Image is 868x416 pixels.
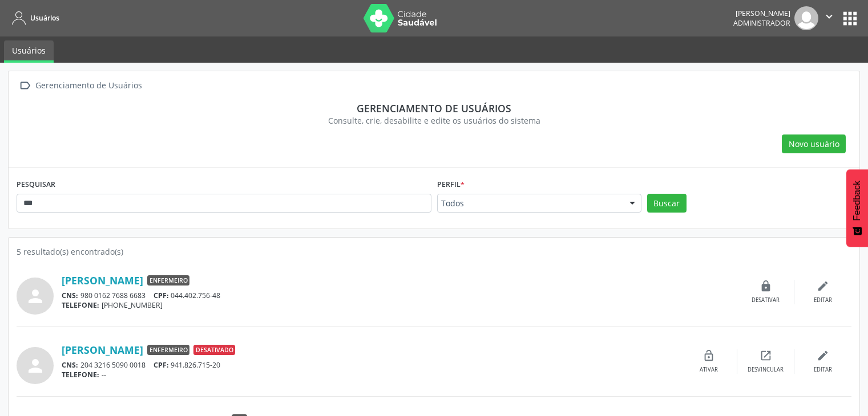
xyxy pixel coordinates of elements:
span: Feedback [852,181,862,221]
i:  [17,78,33,94]
div: Desativar [752,296,780,304]
div: Desvincular [748,366,784,374]
div: Consulte, crie, desabilite e edite os usuários do sistema [25,115,843,127]
span: TELEFONE: [62,370,99,380]
i: lock [760,280,772,292]
span: CNS: [62,360,78,370]
button: Feedback - Mostrar pesquisa [846,169,868,247]
button: apps [840,9,860,28]
a: Usuários [8,9,59,27]
span: Enfermeiro [147,345,189,355]
button: Buscar [647,194,687,213]
div: [PHONE_NUMBER] [62,300,737,310]
label: Perfil [437,176,465,194]
span: CPF: [154,291,169,300]
i: person [25,356,46,376]
i: edit [817,280,829,292]
i: lock_open [703,349,715,362]
div: Editar [814,366,832,374]
span: TELEFONE: [62,300,99,310]
a: Usuários [4,40,54,63]
span: Desativado [193,345,235,355]
a:  Gerenciamento de Usuários [17,78,144,94]
label: PESQUISAR [17,176,55,194]
div: Gerenciamento de Usuários [33,78,144,94]
button: Novo usuário [782,134,846,154]
span: Enfermeiro [147,275,189,286]
img: img [794,6,818,30]
span: Administrador [733,18,790,28]
span: CNS: [62,291,78,300]
div: Editar [814,296,832,304]
span: Todos [441,198,618,209]
div: 5 resultado(s) encontrado(s) [17,246,851,258]
div: [PERSON_NAME] [733,9,790,18]
i:  [823,10,835,23]
span: CPF: [154,360,169,370]
button:  [818,6,840,30]
a: [PERSON_NAME] [62,274,143,287]
span: Usuários [30,13,59,23]
div: -- [62,370,680,380]
div: 980 0162 7688 6683 044.402.756-48 [62,291,737,300]
div: 204 3216 5090 0018 941.826.715-20 [62,360,680,370]
i: open_in_new [760,349,772,362]
i: edit [817,349,829,362]
span: Novo usuário [789,138,839,150]
a: [PERSON_NAME] [62,344,143,356]
i: person [25,286,46,307]
div: Ativar [700,366,718,374]
div: Gerenciamento de usuários [25,102,843,115]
